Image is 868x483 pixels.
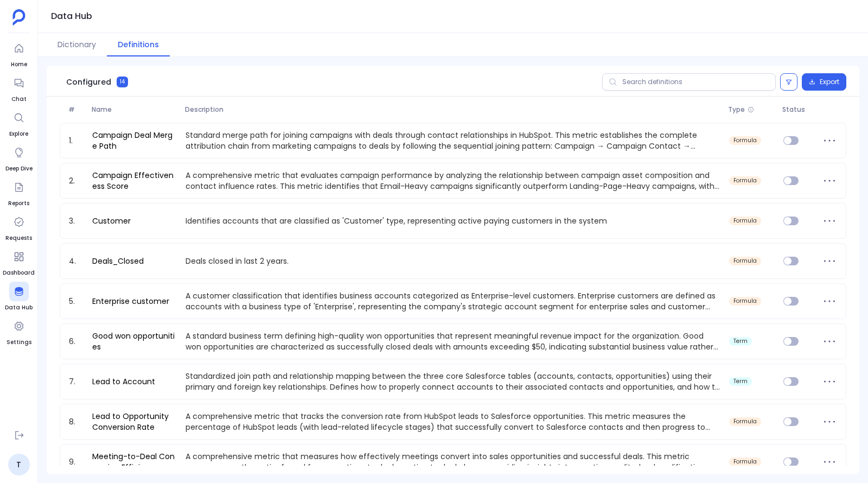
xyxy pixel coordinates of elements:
a: Campaign Deal Merge Path [88,130,181,151]
a: Meeting-to-Deal Conversion Efficiency [88,451,181,473]
span: Type [728,105,745,114]
span: Description [181,105,724,114]
p: A standard business term defining high-quality won opportunities that represent meaningful revenu... [181,331,725,352]
img: petavue logo [12,9,25,26]
span: Export [820,78,839,86]
a: Deep Dive [5,143,33,173]
h1: Data Hub [51,9,92,24]
span: 2. [65,175,88,186]
a: Dashboard [3,247,35,277]
a: Reports [8,177,29,208]
a: T [8,454,30,475]
span: 3. [65,215,88,226]
span: Data Hub [5,303,33,312]
p: Identifies accounts that are classified as 'Customer' type, representing active paying customers ... [181,215,725,226]
a: Requests [5,212,32,243]
span: formula [733,298,757,304]
p: Deals closed in last 2 years. [181,256,725,266]
span: 1. [65,135,88,146]
a: Campaign Effectiveness Score [88,170,181,192]
a: Home [9,39,29,69]
a: Lead to Account [88,376,159,387]
a: Deals_Closed [88,256,148,266]
span: formula [733,218,757,224]
button: Definitions [107,33,170,56]
a: Settings [7,316,31,347]
span: 6. [65,336,88,347]
span: Explore [9,130,29,138]
p: Standardized join path and relationship mapping between the three core Salesforce tables (account... [181,371,725,392]
p: A customer classification that identifies business accounts categorized as Enterprise-level custo... [181,290,725,312]
span: Configured [66,77,111,87]
span: Reports [8,199,29,208]
span: formula [733,177,757,184]
span: Dashboard [3,269,35,277]
span: formula [733,459,757,465]
span: 4. [65,256,88,266]
a: Customer [88,215,135,226]
input: Search definitions [602,73,776,91]
span: # [64,105,87,114]
p: A comprehensive metric that evaluates campaign performance by analyzing the relationship between ... [181,170,725,192]
p: A comprehensive metric that tracks the conversion rate from HubSpot leads to Salesforce opportuni... [181,411,725,433]
span: Chat [9,95,29,104]
a: Good won opportunities [88,331,181,352]
a: Data Hub [5,282,33,312]
p: Standard merge path for joining campaigns with deals through contact relationships in HubSpot. Th... [181,130,725,151]
span: 9. [65,456,88,467]
span: Name [87,105,181,114]
a: Enterprise customer [88,296,174,307]
button: Export [802,73,846,91]
button: Dictionary [47,33,107,56]
a: Explore [9,108,29,138]
span: Status [778,105,817,114]
a: Lead to Opportunity Conversion Rate [88,411,181,433]
span: Deep Dive [5,164,33,173]
span: Requests [5,234,32,243]
span: 5. [65,296,88,307]
span: formula [733,418,757,425]
span: Home [9,60,29,69]
span: formula [733,137,757,144]
a: Chat [9,73,29,104]
span: term [733,338,748,345]
span: formula [733,258,757,264]
p: A comprehensive metric that measures how effectively meetings convert into sales opportunities an... [181,451,725,473]
span: 8. [65,416,88,427]
span: Settings [7,338,31,347]
span: 7. [65,376,88,387]
span: 14 [117,77,128,87]
span: term [733,378,748,385]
